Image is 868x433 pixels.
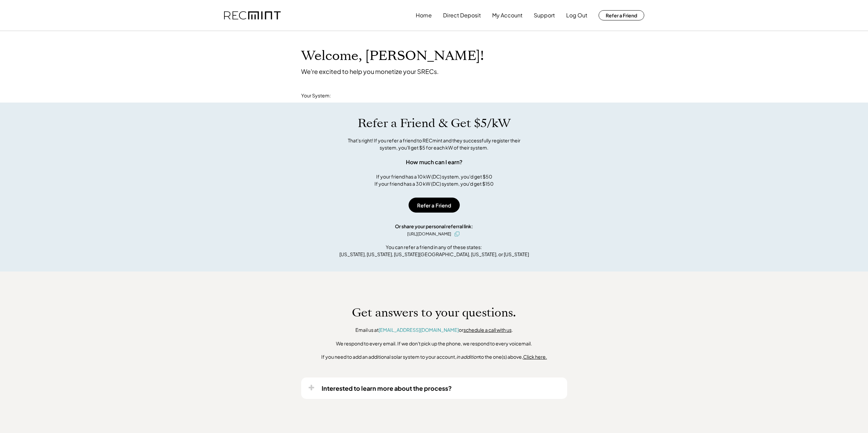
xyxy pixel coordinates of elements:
[374,173,494,187] div: If your friend has a 10 kW (DC) system, you'd get $50 If your friend has a 30 kW (DC) system, you...
[395,223,473,230] div: Or share your personal referral link:
[301,67,439,75] div: We're excited to help you monetize your SRECs.
[407,231,451,237] div: [URL][DOMAIN_NAME]
[443,9,481,22] button: Direct Deposit
[355,327,513,334] div: Email us at or .
[409,198,460,213] button: Refer a Friend
[321,354,547,360] div: If you need to add an additional solar system to your account, to the one(s) above,
[352,306,516,320] h1: Get answers to your questions.
[301,92,331,99] div: Your System:
[358,116,511,130] h1: Refer a Friend & Get $5/kW
[534,9,555,22] button: Support
[416,9,432,22] button: Home
[336,340,532,347] div: We respond to every email. If we don't pick up the phone, we respond to every voicemail.
[322,384,452,392] div: Interested to learn more about the process?
[464,327,512,333] a: schedule a call with us
[340,137,528,151] div: That's right! If you refer a friend to RECmint and they successfully register their system, you'l...
[492,9,523,22] button: My Account
[379,327,459,333] a: [EMAIL_ADDRESS][DOMAIN_NAME]
[406,158,462,166] div: How much can I earn?
[456,354,479,360] em: in addition
[339,244,529,258] div: You can refer a friend in any of these states: [US_STATE], [US_STATE], [US_STATE][GEOGRAPHIC_DATA...
[224,11,281,20] img: recmint-logotype%403x.png
[453,230,461,238] button: click to copy
[301,48,484,64] h1: Welcome, [PERSON_NAME]!
[599,10,644,20] button: Refer a Friend
[523,354,547,360] u: Click here.
[566,9,587,22] button: Log Out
